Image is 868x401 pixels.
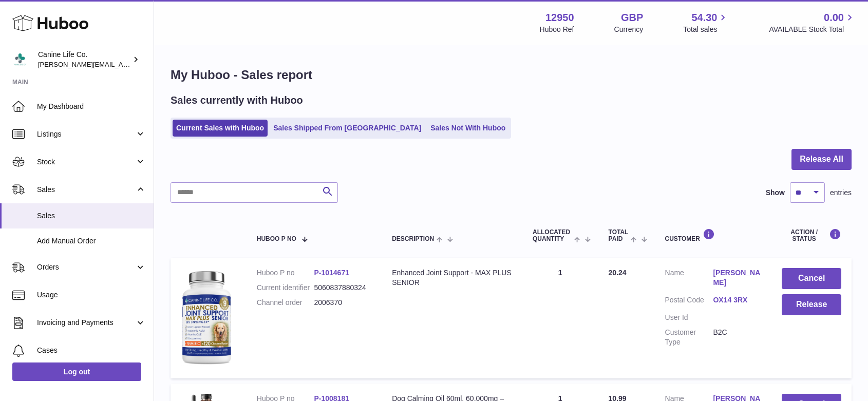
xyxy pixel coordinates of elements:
[37,290,146,300] span: Usage
[257,283,314,293] dt: Current identifier
[37,262,135,272] span: Orders
[533,229,572,242] span: ALLOCATED Quantity
[609,229,629,242] span: Total paid
[713,295,761,305] a: OX14 3RX
[12,52,28,67] img: kevin@clsgltd.co.uk
[314,298,371,308] dd: 2006370
[392,236,434,242] span: Description
[769,25,856,34] span: AVAILABLE Stock Total
[665,313,713,322] dt: User Id
[766,188,785,198] label: Show
[691,11,717,25] span: 54.30
[782,294,841,315] button: Release
[257,236,296,242] span: Huboo P no
[713,268,761,288] a: [PERSON_NAME]
[173,120,268,137] a: Current Sales with Huboo
[37,185,135,195] span: Sales
[782,228,841,242] div: Action / Status
[270,120,425,137] a: Sales Shipped From [GEOGRAPHIC_DATA]
[830,188,852,198] span: entries
[37,236,146,246] span: Add Manual Order
[12,362,141,381] a: Log out
[38,60,206,68] span: [PERSON_NAME][EMAIL_ADDRESS][DOMAIN_NAME]
[314,269,349,277] a: P-1014671
[665,228,762,242] div: Customer
[665,328,713,347] dt: Customer Type
[171,67,852,83] h1: My Huboo - Sales report
[522,258,598,378] td: 1
[614,25,644,34] div: Currency
[683,25,729,34] span: Total sales
[545,11,574,25] strong: 12950
[427,120,509,137] a: Sales Not With Huboo
[791,149,852,170] button: Release All
[257,298,314,308] dt: Channel order
[257,268,314,278] dt: Huboo P no
[609,269,627,277] span: 20.24
[37,129,135,139] span: Listings
[540,25,574,34] div: Huboo Ref
[665,268,713,290] dt: Name
[683,11,729,34] a: 54.30 Total sales
[314,283,371,293] dd: 5060837880324
[181,268,232,366] img: 129501732536582.jpg
[37,157,135,167] span: Stock
[621,11,643,25] strong: GBP
[392,268,512,288] div: Enhanced Joint Support - MAX PLUS SENIOR
[37,211,146,221] span: Sales
[824,11,844,25] span: 0.00
[37,102,146,111] span: My Dashboard
[769,11,856,34] a: 0.00 AVAILABLE Stock Total
[782,268,841,289] button: Cancel
[38,50,130,69] div: Canine Life Co.
[171,93,303,107] h2: Sales currently with Huboo
[37,346,146,355] span: Cases
[713,328,761,347] dd: B2C
[37,318,135,328] span: Invoicing and Payments
[665,295,713,308] dt: Postal Code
